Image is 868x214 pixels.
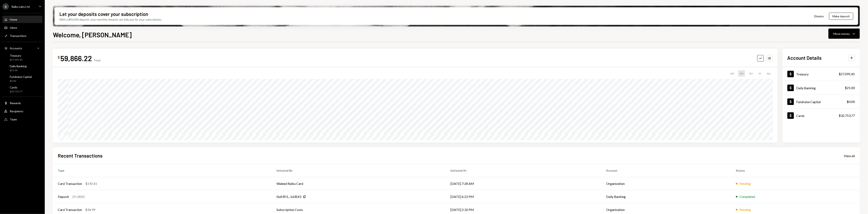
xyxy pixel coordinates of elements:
a: Fundraise Capital$0.00 [2,74,42,84]
a: Transactions [2,32,42,39]
div: $0.00 [10,79,32,83]
h2: Recent Transactions [58,152,103,159]
td: Waleed Raiku Card [272,177,446,190]
h1: Welcome, [PERSON_NAME] [53,31,132,39]
div: Cards [796,114,805,118]
div: $21.00 [845,85,855,90]
button: Move money [829,29,860,39]
div: 1W [729,70,736,77]
div: Let your deposits cover your subscription [59,11,148,17]
h2: Account Details [787,54,822,61]
div: Fundraise Capital [10,75,32,78]
th: Account [601,164,731,177]
button: Make deposit [829,13,853,20]
div: $192.41 [85,181,97,186]
div: Pending [740,207,751,212]
div: Inbox [10,26,17,29]
div: Deposit [58,194,69,199]
div: $34.99 [85,207,95,212]
div: R [2,3,9,10]
div: Total [94,58,100,62]
div: Treasury [796,72,809,76]
div: Daily Banking [796,86,816,90]
a: Cards$32,753.77 [2,84,42,94]
td: Daily Banking [601,190,731,203]
a: Treasury$27,091.45 [2,53,42,62]
div: $27,091.45 [839,72,855,76]
div: $0.00 [847,99,855,104]
a: Fundraise Capital$0.00 [783,95,860,108]
div: $32,753.77 [10,90,22,93]
th: Type [53,164,272,177]
a: View all [844,153,855,158]
div: 1M [738,70,745,77]
a: Cards$32,753.77 [783,109,860,122]
div: 3M [748,70,754,77]
button: Dismiss [809,11,829,21]
div: Home [10,18,17,21]
div: Card Transaction [58,207,82,212]
div: Card Transaction [58,181,82,186]
div: Completed [740,194,755,199]
div: Move money [834,32,850,36]
a: Inbox [2,24,42,31]
th: Initiated At [446,164,601,177]
th: Initiated By [272,164,446,177]
div: 21 USDC [72,194,85,199]
div: Fundraise Capital [796,100,821,104]
a: Recipients [2,107,42,115]
div: ALL [765,70,773,77]
div: Treasury [10,54,22,57]
a: Team [2,116,42,123]
div: With a $90,000 deposit, your monthly rewards can fully pay for your subscription. [59,17,162,22]
div: Cards [10,86,22,89]
a: Accounts [2,44,42,52]
th: Status [731,164,860,177]
a: Treasury$27,091.45 [783,67,860,81]
div: $32,753.77 [839,113,855,118]
div: 59,866.22 [60,54,92,63]
div: Transactions [10,34,26,38]
td: [DATE] 6:22 PM [446,190,601,203]
div: Team [10,118,17,121]
a: Daily Banking$21.00 [783,81,860,95]
div: 0xA9D1...1d3E43 [277,194,301,199]
div: Raiku Labs Ltd [11,5,30,8]
div: 1Y [757,70,763,77]
td: Organization [601,177,731,190]
div: Accounts [10,46,22,50]
div: $21.00 [10,69,27,72]
td: [DATE] 7:28 AM [446,177,601,190]
div: Daily Banking [10,64,27,68]
a: Home [2,16,42,23]
a: Daily Banking$21.00 [2,63,42,73]
div: $27,091.45 [10,58,22,62]
div: Pending [740,181,751,186]
div: $ [58,55,60,59]
div: Recipients [10,109,23,113]
div: Rewards [10,101,21,105]
a: Rewards [2,99,42,107]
